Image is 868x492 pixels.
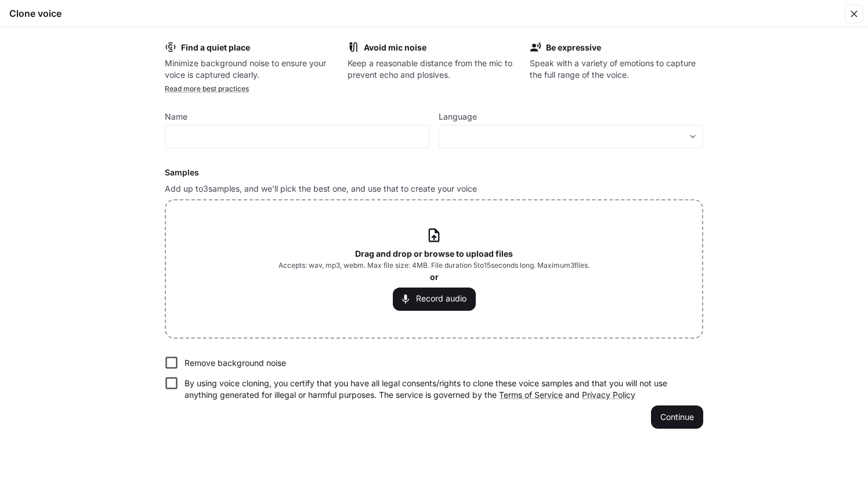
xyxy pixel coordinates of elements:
a: Read more best practices [165,84,249,93]
p: Language [439,113,477,121]
b: or [430,272,439,282]
div: ​ [439,131,703,142]
p: Minimize background noise to ensure your voice is captured clearly. [165,58,338,81]
p: Keep a reasonable distance from the mic to prevent echo and plosives. [348,58,521,81]
button: Continue [651,405,703,429]
p: Speak with a variety of emotions to capture the full range of the voice. [530,58,703,81]
p: Remove background noise [185,357,286,369]
b: Find a quiet place [181,42,250,52]
b: Be expressive [546,42,601,52]
span: Accepts: wav, mp3, webm. Max file size: 4MB. File duration 5 to 15 seconds long. Maximum 3 files. [279,260,589,271]
a: Terms of Service [499,390,563,400]
p: By using voice cloning, you certify that you have all legal consents/rights to clone these voice ... [185,378,694,401]
h6: Samples [165,167,703,178]
a: Privacy Policy [582,390,635,400]
button: Record audio [393,288,476,311]
p: Add up to 3 samples, and we'll pick the best one, and use that to create your voice [165,183,703,195]
h5: Clone voice [9,7,62,20]
p: Name [165,113,187,121]
b: Avoid mic noise [364,42,426,52]
b: Drag and drop or browse to upload files [355,249,513,258]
